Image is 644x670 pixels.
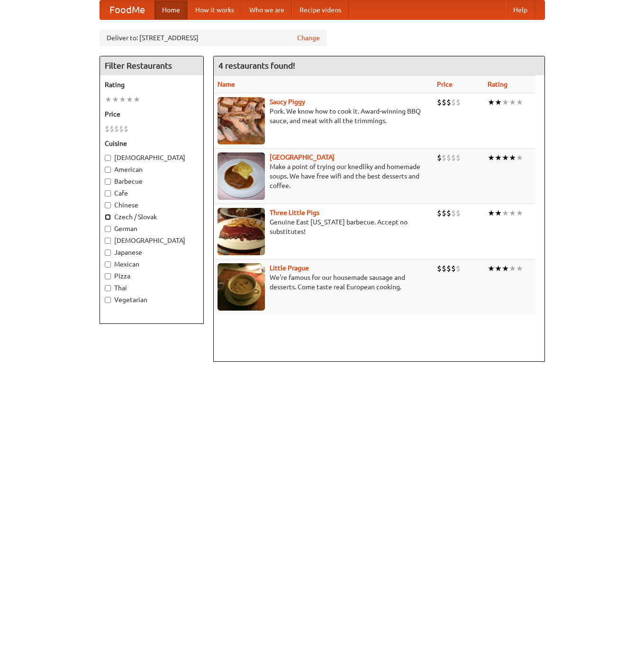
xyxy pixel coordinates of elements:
[105,190,111,197] input: Cafe
[456,263,461,274] li: $
[270,209,319,216] a: Three Little Pigs
[100,29,327,46] div: Deliver to: [STREET_ADDRESS]
[218,217,430,236] p: Genuine East [US_STATE] barbecue. Accept no substitutes!
[105,261,111,268] input: Mexican
[105,259,199,269] label: Mexican
[292,0,349,19] a: Recipe videos
[437,80,453,88] a: Price
[105,250,111,256] input: Japanese
[105,188,199,198] label: Cafe
[502,263,509,274] li: ★
[105,139,199,148] h5: Cuisine
[442,152,446,163] li: $
[218,162,430,190] p: Make a point of trying our knedlíky and homemade soups. We have free wifi and the best desserts a...
[446,152,451,163] li: $
[105,236,199,245] label: [DEMOGRAPHIC_DATA]
[105,167,111,173] input: American
[218,152,265,200] img: czechpoint.jpg
[154,0,188,19] a: Home
[105,295,199,304] label: Vegetarian
[218,61,295,70] ng-pluralize: 4 restaurants found!
[437,263,442,274] li: $
[105,109,199,119] h5: Price
[133,94,140,105] li: ★
[456,97,461,107] li: $
[495,208,502,218] li: ★
[506,0,535,19] a: Help
[270,264,309,272] a: Little Prague
[105,202,111,208] input: Chinese
[100,56,203,75] h4: Filter Restaurants
[105,177,199,186] label: Barbecue
[218,208,265,255] img: littlepigs.jpg
[105,226,111,232] input: German
[218,80,235,88] a: Name
[456,152,461,163] li: $
[105,94,112,105] li: ★
[109,124,114,134] li: $
[126,94,133,105] li: ★
[516,263,523,274] li: ★
[188,0,242,19] a: How it works
[488,152,495,163] li: ★
[270,153,335,161] a: [GEOGRAPHIC_DATA]
[218,97,265,144] img: saucy.jpg
[114,124,119,134] li: $
[105,273,111,279] input: Pizza
[112,94,119,105] li: ★
[437,208,442,218] li: $
[218,273,430,292] p: We're famous for our housemade sausage and desserts. Come taste real European cooking.
[218,107,430,125] p: Pork. We know how to cook it. Award-winning BBQ sauce, and meat with all the trimmings.
[105,155,111,161] input: [DEMOGRAPHIC_DATA]
[495,152,502,163] li: ★
[437,152,442,163] li: $
[105,124,109,134] li: $
[105,238,111,244] input: [DEMOGRAPHIC_DATA]
[509,97,516,107] li: ★
[105,283,199,293] label: Thai
[119,124,124,134] li: $
[446,263,451,274] li: $
[451,97,456,107] li: $
[451,152,456,163] li: $
[124,124,128,134] li: $
[105,165,199,174] label: American
[456,208,461,218] li: $
[495,263,502,274] li: ★
[442,97,446,107] li: $
[488,80,508,88] a: Rating
[446,208,451,218] li: $
[100,0,154,19] a: FoodMe
[451,263,456,274] li: $
[119,94,126,105] li: ★
[442,208,446,218] li: $
[446,97,451,107] li: $
[105,179,111,185] input: Barbecue
[297,33,320,43] a: Change
[509,263,516,274] li: ★
[105,297,111,303] input: Vegetarian
[509,208,516,218] li: ★
[516,97,523,107] li: ★
[502,97,509,107] li: ★
[105,80,199,89] h5: Rating
[488,208,495,218] li: ★
[451,208,456,218] li: $
[495,97,502,107] li: ★
[502,208,509,218] li: ★
[218,263,265,311] img: littleprague.jpg
[105,153,199,162] label: [DEMOGRAPHIC_DATA]
[488,263,495,274] li: ★
[242,0,292,19] a: Who we are
[105,248,199,257] label: Japanese
[105,212,199,222] label: Czech / Slovak
[442,263,446,274] li: $
[270,98,305,106] a: Saucy Piggy
[509,152,516,163] li: ★
[516,152,523,163] li: ★
[105,214,111,220] input: Czech / Slovak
